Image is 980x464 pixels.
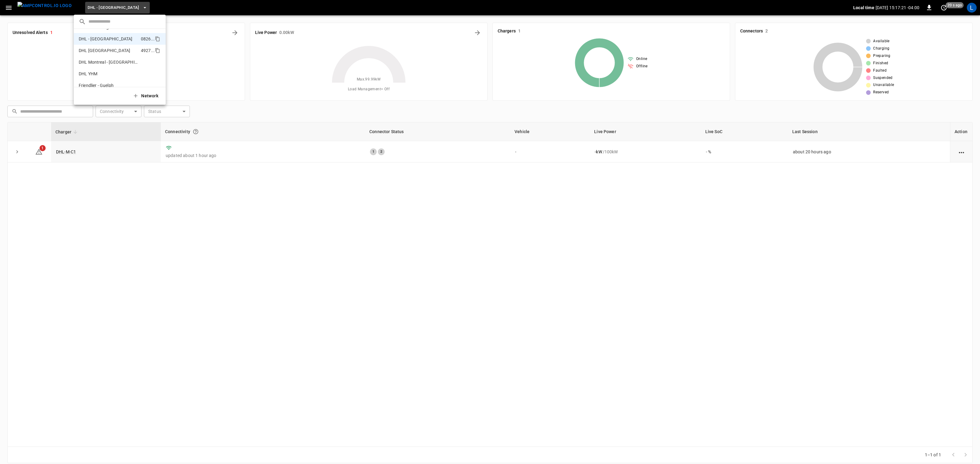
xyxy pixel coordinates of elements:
[79,59,138,65] p: DHL Montreal - [GEOGRAPHIC_DATA] (old)
[79,82,140,88] p: Friendlier - Guelph
[79,47,138,54] p: DHL [GEOGRAPHIC_DATA]
[79,36,138,42] p: DHL - [GEOGRAPHIC_DATA]
[154,35,161,43] div: copy
[129,90,163,102] button: Network
[79,71,139,77] p: DHL YHM
[154,47,161,54] div: copy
